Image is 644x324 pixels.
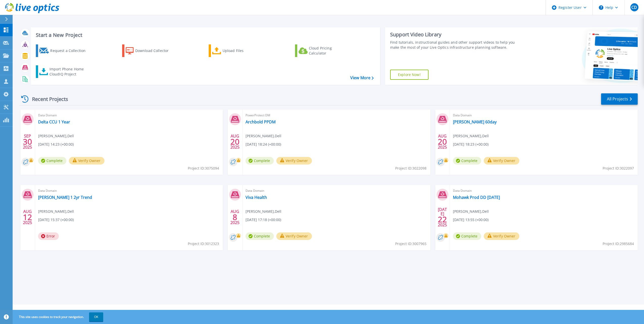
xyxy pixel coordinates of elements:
div: Cloud Pricing Calculator [309,46,349,56]
span: Complete [246,232,274,240]
span: Data Domain [38,188,220,194]
span: Complete [453,232,481,240]
span: 20 [230,140,239,144]
div: AUG 2025 [23,208,32,226]
span: [PERSON_NAME] , Dell [453,133,489,139]
span: [PERSON_NAME] , Dell [38,133,74,139]
a: Upload Files [209,44,265,57]
a: Mohawk Prod DD [DATE] [453,195,500,200]
span: [PERSON_NAME] , Dell [38,209,74,214]
span: Project ID: 3012323 [188,241,219,247]
button: Verify Owner [276,232,312,240]
span: 22 [438,217,447,222]
span: [DATE] 13:55 (+00:00) [453,217,489,223]
div: Upload Files [223,46,263,56]
a: Viva Health [246,195,267,200]
span: CD [631,5,637,9]
span: Project ID: 2985684 [603,241,634,247]
button: Verify Owner [69,157,104,165]
a: Archbold PPDM [246,119,276,124]
div: Request a Collection [50,46,91,56]
span: [PERSON_NAME] , Dell [246,133,281,139]
div: SEP 2025 [23,132,32,151]
span: Data Domain [453,113,635,118]
a: [PERSON_NAME] 1 2yr Trend [38,195,92,200]
span: Project ID: 3075094 [188,166,219,171]
div: Recent Projects [19,93,75,105]
span: Data Domain [246,188,427,194]
button: OK [89,312,103,321]
span: This site uses cookies to track your navigation. [14,312,103,321]
button: Verify Owner [484,232,519,240]
div: AUG 2025 [230,208,240,226]
div: Import Phone Home CloudIQ Project [49,67,89,77]
span: Complete [246,157,274,165]
div: AUG 2025 [438,132,447,151]
span: [DATE] 17:18 (+00:00) [246,217,281,223]
span: 12 [23,215,32,219]
span: Project ID: 3007965 [395,241,426,247]
span: Complete [38,157,66,165]
span: 20 [438,140,447,144]
a: View More [350,75,374,80]
a: All Projects [601,93,638,105]
a: Explore Now! [390,70,428,80]
span: Data Domain [38,113,220,118]
span: PowerProtect DM [246,113,427,118]
div: Support Video Library [390,31,521,38]
span: Project ID: 3022098 [395,166,426,171]
span: [DATE] 15:37 (+00:00) [38,217,74,223]
span: [PERSON_NAME] , Dell [246,209,281,214]
a: Request a Collection [36,44,92,57]
button: Verify Owner [484,157,519,165]
a: Cloud Pricing Calculator [295,44,351,57]
span: Complete [453,157,481,165]
div: [DATE] 2025 [438,208,447,226]
span: [DATE] 14:23 (+00:00) [38,142,74,147]
button: Verify Owner [276,157,312,165]
span: [DATE] 18:24 (+00:00) [246,142,281,147]
span: Data Domain [453,188,635,194]
span: [DATE] 18:23 (+00:00) [453,142,489,147]
span: 30 [23,140,32,144]
div: Find tutorials, instructional guides and other support videos to help you make the most of your L... [390,40,521,50]
span: 8 [233,215,237,219]
div: Download Collector [135,46,176,56]
div: AUG 2025 [230,132,240,151]
span: Error [38,232,59,240]
a: [PERSON_NAME] 60day [453,119,497,124]
span: Project ID: 3022097 [603,166,634,171]
h3: Start a New Project [36,32,373,38]
a: Download Collector [122,44,178,57]
span: [PERSON_NAME] , Dell [453,209,489,214]
a: Delta CCU 1 Year [38,119,70,124]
